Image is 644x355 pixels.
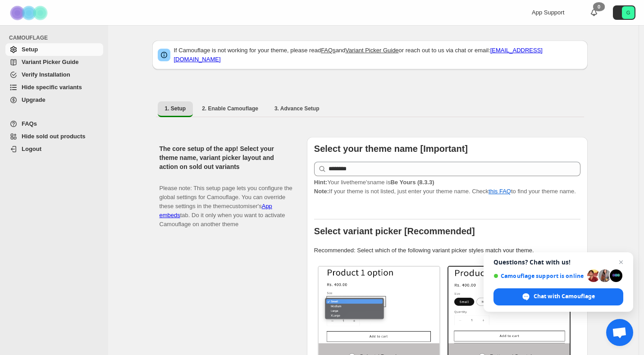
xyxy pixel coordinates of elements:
[345,47,398,54] a: Variant Picker Guide
[321,47,336,54] a: FAQs
[22,133,86,140] span: Hide sold out products
[589,8,598,17] a: 0
[202,105,258,112] span: 2. Enable Camouflage
[7,0,52,25] img: Camouflage
[22,96,46,103] span: Upgrade
[22,120,37,127] span: FAQs
[174,46,582,64] p: If Camouflage is not working for your theme, please read and or reach out to us via chat or email:
[593,2,605,11] div: 0
[314,179,328,186] strong: Hint:
[534,292,595,300] span: Chat with Camouflage
[606,319,633,346] a: Open chat
[5,118,103,130] a: FAQs
[9,34,104,41] span: CAMOUFLAGE
[5,43,103,56] a: Setup
[314,246,580,255] p: Recommended: Select which of the following variant picker styles match your theme.
[22,46,38,53] span: Setup
[5,94,103,106] a: Upgrade
[319,267,440,343] img: Select / Dropdowns
[314,226,475,236] b: Select variant picker [Recommended]
[493,288,623,305] span: Chat with Camouflage
[613,5,635,20] button: Avatar with initials G
[165,105,186,112] span: 1. Setup
[314,188,329,195] strong: Note:
[22,71,70,78] span: Verify Installation
[160,144,292,171] h2: The core setup of the app! Select your theme name, variant picker layout and action on sold out v...
[22,84,82,91] span: Hide specific variants
[314,179,434,186] span: Your live theme's name is
[5,81,103,94] a: Hide specific variants
[5,130,103,143] a: Hide sold out products
[493,259,623,266] span: Questions? Chat with us!
[5,68,103,81] a: Verify Installation
[489,188,511,195] a: this FAQ
[493,273,584,279] span: Camouflage support is online
[532,9,564,16] span: App Support
[314,144,468,154] b: Select your theme name [Important]
[622,6,635,19] span: Avatar with initials G
[5,143,103,155] a: Logout
[390,179,434,186] strong: Be Yours (8.3.3)
[448,267,570,343] img: Buttons / Swatches
[22,59,78,65] span: Variant Picker Guide
[22,146,41,152] span: Logout
[314,178,580,196] p: If your theme is not listed, just enter your theme name. Check to find your theme name.
[274,105,320,112] span: 3. Advance Setup
[5,56,103,68] a: Variant Picker Guide
[626,10,630,15] text: G
[160,175,292,229] p: Please note: This setup page lets you configure the global settings for Camouflage. You can overr...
